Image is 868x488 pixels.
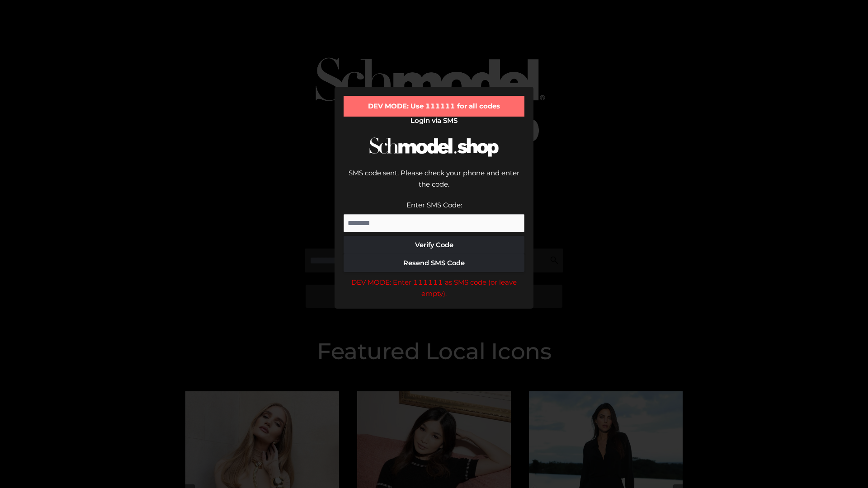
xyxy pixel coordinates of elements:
[344,117,524,125] h2: Login via SMS
[344,96,524,117] div: DEV MODE: Use 111111 for all codes
[344,277,524,300] div: DEV MODE: Enter 111111 as SMS code (or leave empty).
[344,254,524,272] button: Resend SMS Code
[406,201,462,209] label: Enter SMS Code:
[344,236,524,254] button: Verify Code
[366,129,502,165] img: Schmodel Logo
[344,167,524,199] div: SMS code sent. Please check your phone and enter the code.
